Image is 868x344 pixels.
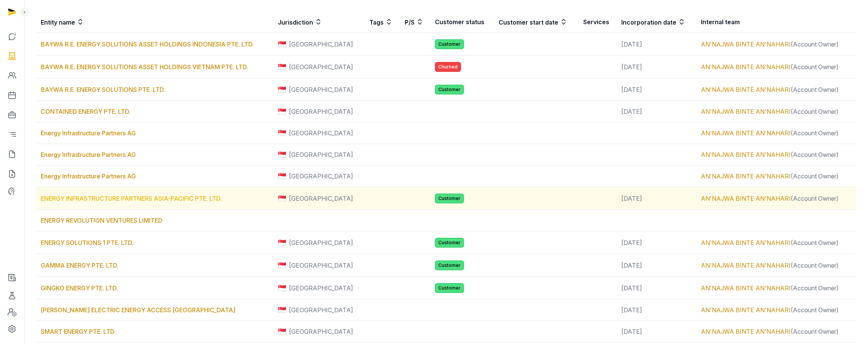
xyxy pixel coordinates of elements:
[289,107,353,116] span: [GEOGRAPHIC_DATA]
[701,150,851,159] div: (Account Owner)
[41,151,136,158] a: Energy Infrastructure Partners AG
[289,238,353,247] span: [GEOGRAPHIC_DATA]
[701,306,791,314] a: AN'NAJWA BINTE AN'NAHARI
[701,261,851,270] div: (Account Owner)
[617,187,696,210] td: [DATE]
[41,284,118,292] a: GINGKO ENERGY PTE. LTD.
[36,11,273,33] th: Entity name
[701,284,791,292] a: AN'NAJWA BINTE AN'NAHARI
[701,129,791,137] a: AN'NAJWA BINTE AN'NAHARI
[701,305,851,315] div: (Account Owner)
[701,238,851,247] div: (Account Owner)
[435,194,464,203] span: Customer
[435,283,464,293] span: Customer
[701,62,851,71] div: (Account Owner)
[617,231,696,254] td: [DATE]
[701,195,791,202] a: AN'NAJWA BINTE AN'NAHARI
[617,101,696,122] td: [DATE]
[41,40,254,48] a: BAYWA R.E. ENERGY SOLUTIONS ASSET HOLDINGS INDONESIA PTE. LTD.
[435,238,464,248] span: Customer
[701,328,791,335] a: AN'NAJWA BINTE AN'NAHARI
[273,11,365,33] th: Jurisdiction
[435,85,464,95] span: Customer
[696,11,856,33] th: Internal team
[289,172,353,181] span: [GEOGRAPHIC_DATA]
[289,261,353,270] span: [GEOGRAPHIC_DATA]
[41,239,134,246] a: ENERGY SOLUTIONS 1 PTE. LTD.
[435,39,464,49] span: Customer
[617,299,696,321] td: [DATE]
[289,85,353,94] span: [GEOGRAPHIC_DATA]
[701,262,791,269] a: AN'NAJWA BINTE AN'NAHARI
[701,327,851,336] div: (Account Owner)
[289,327,353,336] span: [GEOGRAPHIC_DATA]
[701,129,851,138] div: (Account Owner)
[41,306,235,314] a: [PERSON_NAME] ELECTRIC ENERGY ACCESS [GEOGRAPHIC_DATA]
[701,40,791,48] a: AN'NAJWA BINTE AN'NAHARI
[41,262,118,269] a: GAMMA ENERGY PTE. LTD.
[41,129,136,137] a: Energy Infrastructure Partners AG
[41,172,136,180] a: Energy Infrastructure Partners AG
[41,195,222,202] a: ENERGY INFRASTRUCTURE PARTNERS ASIA-PACIFIC PTE. LTD.
[289,62,353,71] span: [GEOGRAPHIC_DATA]
[289,40,353,49] span: [GEOGRAPHIC_DATA]
[617,33,696,56] td: [DATE]
[701,172,851,181] div: (Account Owner)
[430,11,494,33] th: Customer status
[289,305,353,315] span: [GEOGRAPHIC_DATA]
[41,217,163,224] a: ENERGY REVOLUTION VENTURES LIMITED
[289,284,353,293] span: [GEOGRAPHIC_DATA]
[701,86,791,93] a: AN'NAJWA BINTE AN'NAHARI
[701,85,851,94] div: (Account Owner)
[365,11,400,33] th: Tags
[701,172,791,180] a: AN'NAJWA BINTE AN'NAHARI
[617,321,696,342] td: [DATE]
[41,108,131,115] a: CONTAINED ENERGY PTE. LTD.
[701,194,851,203] div: (Account Owner)
[494,11,579,33] th: Customer start date
[617,277,696,299] td: [DATE]
[289,194,353,203] span: [GEOGRAPHIC_DATA]
[41,86,165,93] a: BAYWA R.E. ENERGY SOLUTIONS PTE. LTD.
[289,129,353,138] span: [GEOGRAPHIC_DATA]
[617,254,696,277] td: [DATE]
[41,63,248,71] a: BAYWA R.E. ENERGY SOLUTIONS ASSET HOLDINGS VIETNAM PTE. LTD.
[617,56,696,78] td: [DATE]
[400,11,430,33] th: P/S
[701,107,851,116] div: (Account Owner)
[435,260,464,270] span: Customer
[617,11,696,33] th: Incorporation date
[701,284,851,293] div: (Account Owner)
[701,63,791,71] a: AN'NAJWA BINTE AN'NAHARI
[701,239,791,246] a: AN'NAJWA BINTE AN'NAHARI
[289,150,353,159] span: [GEOGRAPHIC_DATA]
[617,78,696,101] td: [DATE]
[41,328,116,335] a: SMART ENERGY PTE. LTD.
[579,11,617,33] th: Services
[435,62,461,72] span: Churned
[701,40,851,49] div: (Account Owner)
[701,108,791,115] a: AN'NAJWA BINTE AN'NAHARI
[701,151,791,158] a: AN'NAJWA BINTE AN'NAHARI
